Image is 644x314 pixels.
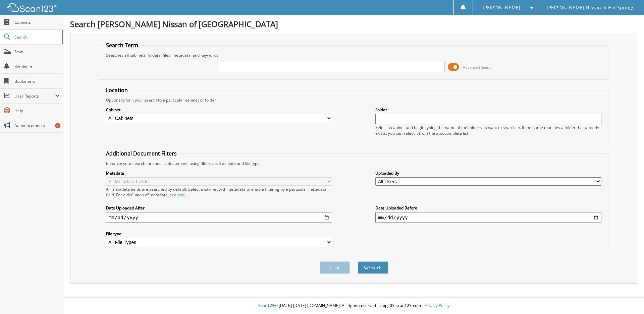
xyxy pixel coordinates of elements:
[103,42,142,49] legend: Search Term
[424,303,449,308] a: Privacy Policy
[55,123,60,128] div: 1
[106,212,332,223] input: start
[375,125,601,136] div: Select a cabinet and begin typing the name of the folder you want to search in. If the name match...
[14,49,60,55] span: Scan
[375,107,601,113] label: Folder
[14,123,60,128] span: Announcements
[103,97,605,103] div: Optionally limit your search to a particular cabinet or folder
[547,6,634,10] span: [PERSON_NAME] Nissan of Hot Springs
[483,6,520,10] span: [PERSON_NAME]
[375,212,601,223] input: end
[106,186,332,198] div: All metadata fields are searched by default. Select a cabinet with metadata to enable filtering b...
[106,205,332,211] label: Date Uploaded After
[463,65,493,70] span: Advanced Search
[14,64,60,69] span: Reminders
[103,52,605,58] div: Searches all cabinets, folders, files, metadata, and keywords
[320,261,350,274] button: Clear
[14,93,55,99] span: User Reports
[176,192,185,198] a: here
[63,298,644,314] div: © [DATE]-[DATE] [DOMAIN_NAME]. All rights reserved | appg03-scan123-com |
[7,3,57,12] img: scan123-logo-white.svg
[14,34,59,40] span: Search
[103,150,180,157] legend: Additional Document Filters
[14,108,60,114] span: Help
[375,170,601,176] label: Uploaded By
[106,170,332,176] label: Metadata
[106,231,332,237] label: File type
[103,86,131,94] legend: Location
[14,19,60,25] span: Cabinets
[258,303,274,308] span: Scan123
[103,161,605,166] div: Enhance your search for specific documents using filters such as date and file type.
[375,205,601,211] label: Date Uploaded Before
[70,18,637,29] h1: Search [PERSON_NAME] Nissan of [GEOGRAPHIC_DATA]
[14,78,60,84] span: Bookmarks
[358,261,388,274] button: Search
[106,107,332,113] label: Cabinet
